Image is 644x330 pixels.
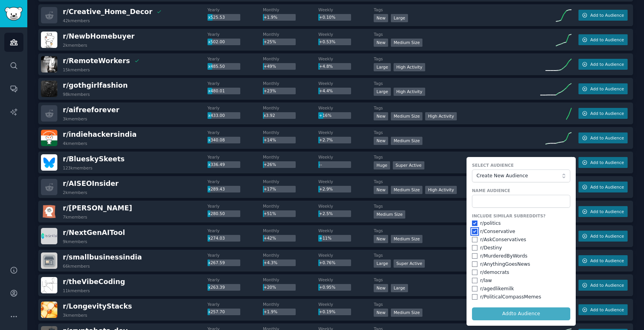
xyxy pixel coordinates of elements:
div: New [374,137,388,145]
span: +0.10% [319,15,335,19]
dt: Weekly [318,105,374,111]
span: +42% [264,236,276,240]
dt: Weekly [318,277,374,282]
dt: Tags [374,32,540,37]
span: x340.08 [208,138,225,142]
div: High Activity [394,63,425,71]
img: RemoteWorkers [41,56,57,72]
dt: Weekly [318,56,374,62]
span: x280.50 [208,211,225,216]
span: -- [319,162,322,167]
span: x336.49 [208,162,225,167]
dt: Tags [374,56,540,62]
dt: Weekly [318,154,374,160]
dt: Monthly [263,81,318,86]
div: 123k members [63,165,92,171]
button: Add to Audience [578,157,628,168]
label: Name Audience [472,188,570,193]
span: r/ RemoteWorkers [63,57,130,65]
span: Add to Audience [590,62,624,67]
img: NewbHomebuyer [41,32,57,48]
div: New [374,284,388,292]
span: +0.53% [319,39,335,44]
span: r/ theVibeCoding [63,278,125,286]
span: Add to Audience [590,111,624,116]
span: Create New Audience [477,173,562,180]
div: High Activity [425,112,457,120]
img: BlueskySkeets [41,154,57,171]
button: Add to Audience [578,34,628,45]
dt: Yearly [208,252,263,258]
dt: Yearly [208,154,263,160]
span: +0.95% [319,285,335,289]
span: Add to Audience [590,37,624,42]
div: 42k members [63,18,90,23]
dt: Yearly [208,105,263,111]
button: Add to Audience [578,108,628,119]
dt: Yearly [208,56,263,62]
span: +2.7% [319,138,333,142]
span: +16% [319,113,332,118]
span: +11% [319,236,332,240]
button: Add to Audience [578,255,628,266]
div: 11k members [63,288,90,293]
div: 15k members [63,67,90,72]
span: r/ NextGenAITool [63,229,125,236]
dt: Tags [374,228,540,233]
span: Add to Audience [590,135,624,141]
button: Add to Audience [578,182,628,192]
dt: Monthly [263,252,318,258]
span: +4.3% [264,260,277,265]
div: r/ democrats [480,269,509,276]
span: r/ BlueskySkeets [63,155,124,163]
div: r/ Conservative [480,228,515,235]
div: 3k members [63,312,87,318]
dt: Weekly [318,32,374,37]
span: r/ [PERSON_NAME] [63,204,132,212]
dt: Yearly [208,203,263,209]
div: 2k members [63,190,87,195]
img: smallbusinessindia [41,252,57,269]
span: +23% [264,88,276,93]
div: Medium Size [391,112,422,120]
label: Select Audience [472,162,570,168]
div: r/ MurderedByWords [480,253,527,260]
button: Add to Audience [578,280,628,291]
div: r/ AskConservatives [480,236,526,244]
dt: Monthly [263,130,318,135]
dt: Weekly [318,252,374,258]
dt: Yearly [208,81,263,86]
span: Add to Audience [590,86,624,92]
dt: Tags [374,179,540,184]
div: New [374,39,388,47]
div: Medium Size [374,210,405,219]
span: +14% [264,138,276,142]
span: +4.4% [319,88,333,93]
div: r/ politics [480,220,501,227]
img: gothgirlfashion [41,81,57,97]
span: +4.8% [319,64,333,69]
span: x433.00 [208,113,225,118]
dt: Tags [374,203,540,209]
img: GummySearch logo [5,7,23,21]
div: r/ agedlikemilk [480,286,514,293]
dt: Weekly [318,203,374,209]
button: Add to Audience [578,59,628,70]
dt: Monthly [263,228,318,233]
div: Medium Size [391,186,422,194]
button: Add to Audience [578,83,628,94]
button: Create New Audience [472,169,570,183]
img: indiehackersindia [41,130,57,146]
dt: Yearly [208,130,263,135]
div: Super Active [393,161,424,169]
dt: Monthly [263,203,318,209]
span: +0.76% [319,260,335,265]
span: +49% [264,64,276,69]
span: r/ NewbHomebuyer [63,32,135,40]
span: r/ AISEOInsider [63,180,119,187]
span: +17% [264,187,276,191]
span: x502.00 [208,39,225,44]
div: r/ PoliticalCompassMemes [480,294,541,301]
span: r/ gothgirlfashion [63,81,128,89]
span: x3.92 [264,113,275,118]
